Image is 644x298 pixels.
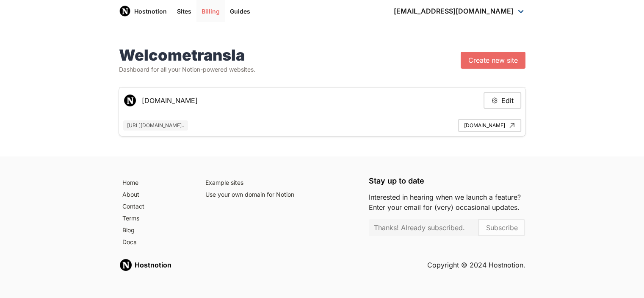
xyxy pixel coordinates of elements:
a: Terms [119,212,192,224]
button: Subscribe [478,219,525,236]
h5: [DOMAIN_NAME] [142,95,198,106]
h1: Welcome transla [119,47,255,64]
a: Home [119,177,192,189]
strong: Hostnotion [135,261,171,269]
a: About [119,189,192,201]
a: Docs [119,236,192,248]
a: Contact [119,201,192,212]
span: [URL][DOMAIN_NAME].. [123,120,188,131]
h5: Stay up to date [369,177,525,185]
a: Use your own domain for Notion [202,189,359,201]
h5: Copyright © 2024 Hostnotion. [427,260,525,270]
input: Enter your email to subscribe to the email list and be notified when we launch [369,219,479,236]
p: Interested in hearing when we launch a feature? Enter your email for (very) occasional updates. [369,192,525,212]
a: [DOMAIN_NAME] [458,119,521,132]
a: Create new site [461,52,525,69]
a: Example sites [202,177,359,189]
img: Host Notion logo [119,5,131,17]
img: Favicon for loco-help.expan.do [123,94,137,107]
button: Edit [484,92,521,109]
img: Hostnotion logo [119,258,133,272]
a: Blog [119,224,192,236]
p: Dashboard for all your Notion-powered websites. [119,65,255,74]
